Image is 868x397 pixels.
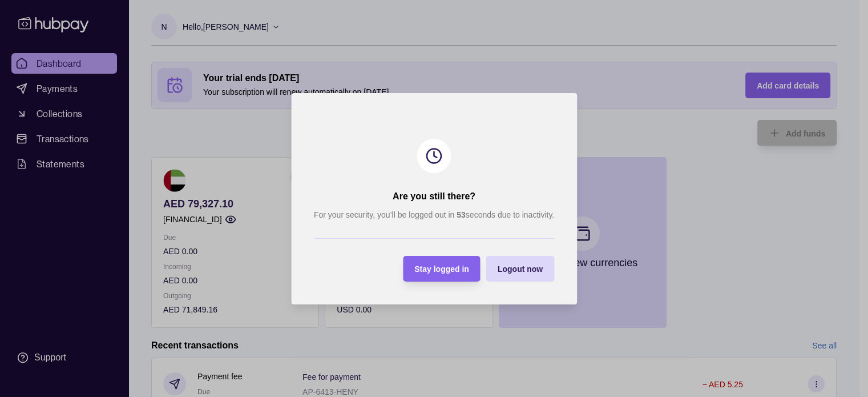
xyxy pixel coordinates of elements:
button: Logout now [486,256,554,282]
span: Stay logged in [414,264,469,274]
h2: Are you still there? [393,190,475,203]
span: Logout now [498,264,543,274]
p: For your security, you’ll be logged out in seconds due to inactivity. [314,208,554,221]
strong: 53 [457,210,466,219]
button: Stay logged in [403,256,481,282]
